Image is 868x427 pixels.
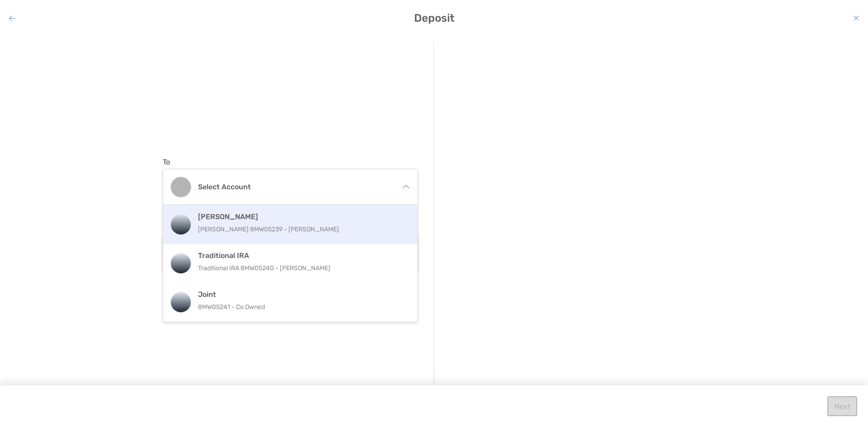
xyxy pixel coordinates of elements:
h4: Joint [198,290,402,299]
img: Joint [171,292,191,312]
h4: [PERSON_NAME] [198,212,402,221]
h4: Traditional IRA [198,251,402,260]
h4: Select account [198,183,393,191]
label: To [163,158,170,166]
img: Roth IRA [171,215,191,235]
img: Traditional IRA [171,253,191,273]
p: [PERSON_NAME] 8MW05239 - [PERSON_NAME] [198,224,402,235]
p: 8MW05241 - Co Owned [198,301,402,313]
p: Traditional IRA 8MW05240 - [PERSON_NAME] [198,263,402,274]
